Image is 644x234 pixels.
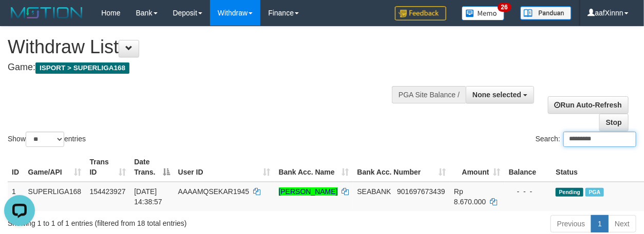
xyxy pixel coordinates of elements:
[472,91,521,99] span: None selected
[498,3,512,12] span: 26
[520,6,572,20] img: panduan.png
[8,132,86,147] label: Show entries
[392,86,466,103] div: PGA Site Balance /
[556,188,583,197] span: Pending
[8,37,419,57] h1: Withdraw List
[357,187,391,196] span: SEABANK
[551,215,592,232] a: Previous
[548,96,629,114] a: Run Auto-Refresh
[509,186,548,197] div: - - -
[454,187,486,206] span: Rp 8.670.000
[8,5,86,20] img: MOTION_logo.png
[8,153,24,182] th: ID
[450,153,504,182] th: Amount: activate to sort column ascending
[585,188,603,197] span: Marked by aafsengchandara
[134,187,162,206] span: [DATE] 14:38:57
[24,182,86,211] td: SUPERLIGA168
[563,132,636,147] input: Search:
[353,153,450,182] th: Bank Acc. Number: activate to sort column ascending
[536,132,636,147] label: Search:
[26,132,64,147] select: Showentries
[35,62,129,74] span: ISPORT > SUPERLIGA168
[8,182,24,211] td: 1
[591,215,609,232] a: 1
[130,153,174,182] th: Date Trans.: activate to sort column descending
[8,214,261,228] div: Showing 1 to 1 of 1 entries (filtered from 18 total entries)
[178,187,250,196] span: AAAAMQSEKAR1945
[89,187,125,196] span: 154423927
[279,187,338,196] a: [PERSON_NAME]
[8,62,419,73] h4: Game:
[24,153,86,182] th: Game/API: activate to sort column ascending
[462,6,505,20] img: Button%20Memo.svg
[174,153,275,182] th: User ID: activate to sort column ascending
[505,153,552,182] th: Balance
[608,215,636,232] a: Next
[4,4,35,35] button: Open LiveChat chat widget
[599,114,629,131] a: Stop
[275,153,353,182] th: Bank Acc. Name: activate to sort column ascending
[397,187,445,196] span: Copy 901697673439 to clipboard
[395,6,446,20] img: Feedback.jpg
[466,86,534,103] button: None selected
[85,153,130,182] th: Trans ID: activate to sort column ascending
